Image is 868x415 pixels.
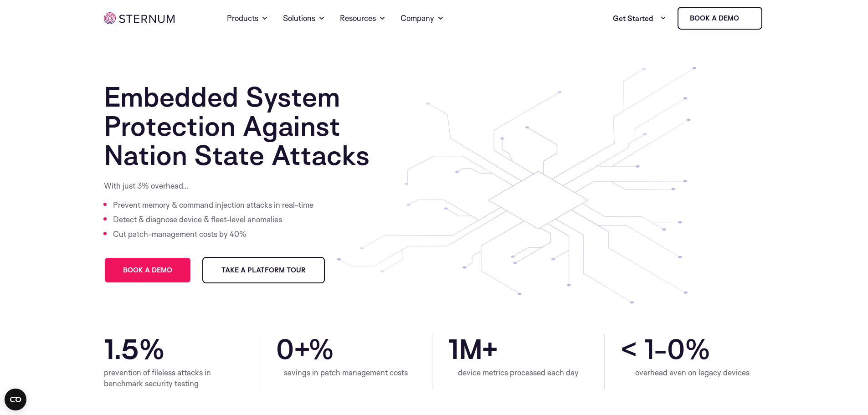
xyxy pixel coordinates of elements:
[401,2,444,35] a: Company
[613,9,667,27] a: Get Started
[294,334,416,364] span: +%
[104,334,139,364] span: 1.5
[5,389,26,410] button: Open CMP widget
[139,334,244,364] span: %
[685,334,764,364] span: %
[667,334,685,364] span: 0
[340,2,386,35] a: Resources
[104,82,416,169] h1: Embedded System Protection Against Nation State Attacks
[221,267,306,273] span: Take a Platform Tour
[621,367,764,378] div: overhead even on legacy devices
[104,257,191,283] a: Book a demo
[104,180,316,191] p: With just 3% overhead…
[202,257,325,283] a: Take a Platform Tour
[123,267,172,273] span: Book a demo
[113,198,316,212] li: Prevent memory & command injection attacks in real-time
[104,12,175,24] img: sternum iot
[113,212,316,227] li: Detect & diagnose device & fleet-level anomalies
[283,2,325,35] a: Solutions
[113,227,316,241] li: Cut patch-management costs by 40%
[743,15,750,22] img: sternum iot
[459,334,588,364] span: M+
[276,334,294,364] span: 0
[104,367,244,389] div: prevention of fileless attacks in benchmark security testing
[621,334,667,364] span: < 1-
[448,334,459,364] span: 1
[678,7,762,30] a: Book a demo
[227,2,268,35] a: Products
[448,367,588,378] div: device metrics processed each day
[276,367,416,378] div: savings in patch management costs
